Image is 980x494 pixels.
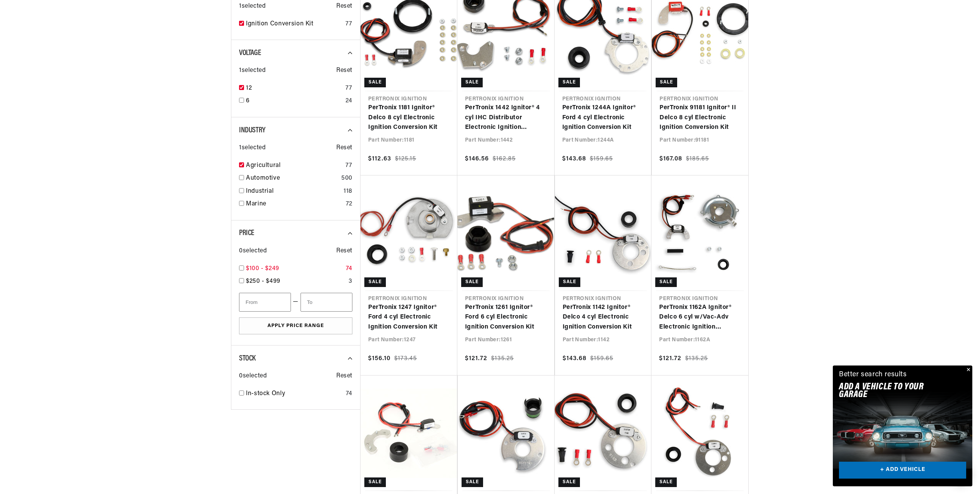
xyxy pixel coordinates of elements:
span: 1 selected [239,66,266,76]
span: Reset [336,143,352,153]
span: 0 selected [239,371,267,381]
a: PerTronix 1162A Ignitor® Delco 6 cyl w/Vac-Adv Electronic Ignition Conversion Kit [659,303,741,332]
span: 1 selected [239,143,266,153]
div: 72 [346,199,352,209]
input: To [301,293,352,312]
span: Reset [336,371,352,381]
div: 77 [345,161,352,171]
a: PerTronix 1244A Ignitor® Ford 4 cyl Electronic Ignition Conversion Kit [562,103,644,133]
span: Stock [239,355,256,362]
a: Agricultural [246,161,342,171]
div: 24 [345,96,352,106]
span: Reset [336,246,352,256]
div: 118 [344,187,352,197]
a: PerTronix 1142 Ignitor® Delco 4 cyl Electronic Ignition Conversion Kit [563,303,644,332]
div: 500 [341,174,352,184]
div: 74 [346,264,352,274]
span: Reset [336,2,352,12]
h2: Add A VEHICLE to your garage [839,383,947,399]
span: Reset [336,66,352,76]
span: Industry [239,127,266,134]
a: 12 [246,83,342,93]
a: In-stock Only [246,389,343,399]
a: + ADD VEHICLE [839,462,966,479]
a: PerTronix 1181 Ignitor® Delco 8 cyl Electronic Ignition Conversion Kit [368,103,450,133]
a: Industrial [246,187,341,197]
div: 77 [345,83,352,93]
span: $100 - $249 [246,265,279,272]
span: 0 selected [239,246,267,256]
a: 6 [246,96,342,106]
a: PerTronix 1247 Ignitor® Ford 4 cyl Electronic Ignition Conversion Kit [368,303,450,332]
div: 74 [346,389,352,399]
span: Price [239,229,254,237]
span: — [293,297,299,307]
span: $250 - $499 [246,278,281,284]
div: Better search results [839,369,907,381]
a: PerTronix 91181 Ignitor® II Delco 8 cyl Electronic Ignition Conversion Kit [659,103,741,133]
span: 1 selected [239,2,266,12]
div: 3 [349,277,352,287]
a: Marine [246,199,343,209]
a: Ignition Conversion Kit [246,19,342,29]
a: PerTronix 1261 Ignitor® Ford 6 cyl Electronic Ignition Conversion Kit [465,303,546,332]
button: Close [963,365,972,375]
a: Automotive [246,174,338,184]
a: PerTronix 1442 Ignitor® 4 cyl IHC Distributor Electronic Ignition Conversion Kit [465,103,547,133]
input: From [239,293,291,312]
button: Apply Price Range [239,317,352,335]
div: 77 [345,19,352,29]
span: Voltage [239,49,261,57]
